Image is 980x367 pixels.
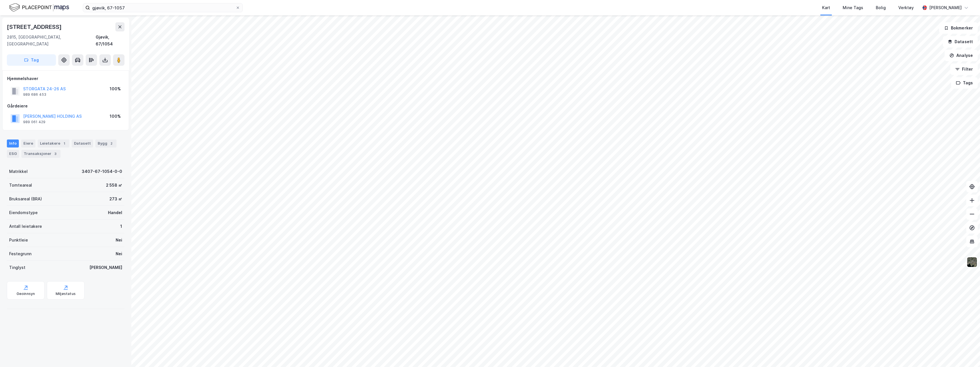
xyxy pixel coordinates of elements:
div: 273 ㎡ [109,196,122,202]
button: Tags [951,77,978,89]
img: logo.f888ab2527a4732fd821a326f86c7f29.svg [9,3,69,13]
div: 3407-67-1054-0-0 [82,168,122,175]
div: 1 [120,223,122,230]
div: Info [7,139,19,147]
button: Tag [7,54,56,66]
div: Datasett [72,139,93,147]
div: Miljøstatus [56,292,76,296]
button: Analyse [945,50,978,61]
div: Eiere [21,139,35,147]
div: [STREET_ADDRESS] [7,22,63,31]
div: Bruksareal (BRA) [9,196,42,202]
div: ESG [7,150,19,158]
div: Hjemmelshaver [7,75,124,82]
img: 9k= [967,257,977,268]
div: [PERSON_NAME] [89,264,122,271]
div: Handel [108,209,122,216]
div: 2 [109,141,114,146]
div: 100% [110,85,121,92]
button: Bokmerker [939,22,978,34]
div: Nei [116,250,122,257]
button: Datasett [943,36,978,47]
div: Geoinnsyn [17,292,35,296]
div: 3 [53,151,58,157]
input: Søk på adresse, matrikkel, gårdeiere, leietakere eller personer [90,3,236,12]
div: Punktleie [9,237,28,244]
div: 2 558 ㎡ [106,182,122,189]
div: Eiendomstype [9,209,38,216]
div: Antall leietakere [9,223,42,230]
div: 100% [110,113,121,120]
div: Kart [822,4,830,11]
div: Nei [116,237,122,244]
div: Tomteareal [9,182,32,189]
div: Transaksjoner [21,150,61,158]
div: 989 061 429 [23,120,45,124]
div: Bygg [95,139,117,147]
div: Gjøvik, 67/1054 [96,34,124,47]
iframe: Chat Widget [951,340,980,367]
div: Tinglyst [9,264,25,271]
div: [PERSON_NAME] [929,4,962,11]
div: Bolig [876,4,886,11]
div: 2815, [GEOGRAPHIC_DATA], [GEOGRAPHIC_DATA] [7,34,96,47]
div: Matrikkel [9,168,28,175]
div: 989 686 453 [23,92,46,97]
button: Filter [950,63,978,75]
div: Gårdeiere [7,103,124,109]
div: 1 [61,141,67,146]
div: Mine Tags [843,4,863,11]
div: Festegrunn [9,250,31,257]
div: Leietakere [38,139,69,147]
div: Verktøy [898,4,914,11]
